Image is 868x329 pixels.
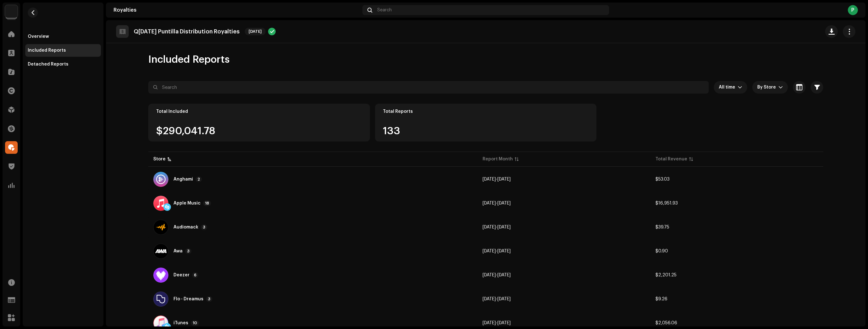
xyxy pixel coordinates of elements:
span: - [483,201,511,205]
span: $53.03 [655,177,670,182]
div: Anghami [173,177,193,182]
div: iTunes [173,321,188,325]
p-badge: 3 [206,296,212,302]
span: [DATE] [483,273,496,277]
div: Detached Reports [28,62,68,67]
span: $9.26 [655,297,667,301]
span: [DATE] [497,225,511,229]
span: [DATE] [483,249,496,253]
span: [DATE] [483,177,496,182]
div: Report Month [483,156,513,162]
p-badge: 6 [192,272,198,278]
span: [DATE] [497,273,511,277]
p-badge: 3 [201,224,207,230]
p-badge: 10 [191,320,199,326]
div: Deezer [173,273,190,277]
p-badge: 2 [196,176,202,182]
p: Q[DATE] Puntilla Distribution Royalties [134,28,240,35]
re-m-nav-item: Detached Reports [25,58,101,71]
span: Included Reports [148,53,230,66]
span: - [483,273,511,277]
span: [DATE] [497,201,511,205]
span: [DATE] [497,297,511,301]
span: $16,951.93 [655,201,678,205]
span: $2,056.06 [655,321,677,325]
span: [DATE] [483,297,496,301]
span: $0.90 [655,249,668,253]
span: - [483,249,511,253]
span: [DATE] [483,225,496,229]
span: All time [719,81,738,94]
span: - [483,297,511,301]
span: [DATE] [483,321,496,325]
span: $39.75 [655,225,669,229]
span: [DATE] [245,28,266,35]
div: Total Included [156,109,362,114]
span: $2,201.25 [655,273,677,277]
input: Search [148,81,709,94]
div: Included Reports [28,48,66,53]
div: dropdown trigger [778,81,783,94]
span: [DATE] [497,177,511,182]
re-m-nav-item: Overview [25,30,101,43]
p-badge: 3 [185,248,191,254]
span: - [483,321,511,325]
div: Awa [173,249,183,253]
img: a6437e74-8c8e-4f74-a1ce-131745af0155 [5,5,18,18]
span: [DATE] [497,249,511,253]
div: Store [153,156,166,162]
span: By Store [757,81,778,94]
div: Total Reports [383,109,589,114]
span: [DATE] [497,321,511,325]
re-o-card-value: Total Reports [375,104,597,141]
div: Royalties [114,8,360,13]
re-m-nav-item: Included Reports [25,44,101,57]
p-badge: 18 [203,200,211,206]
span: - [483,177,511,182]
div: Flo - Dreamus [173,297,203,301]
div: Audiomack [173,225,198,229]
div: dropdown trigger [738,81,742,94]
div: Overview [28,34,49,39]
div: Apple Music [173,201,201,205]
div: Total Revenue [655,156,687,162]
span: Search [377,8,392,13]
div: P [848,5,858,15]
span: - [483,225,511,229]
span: [DATE] [483,201,496,205]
